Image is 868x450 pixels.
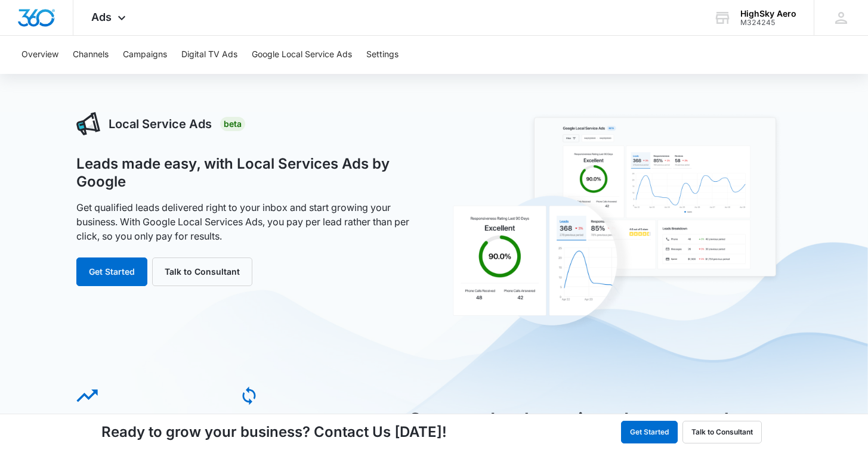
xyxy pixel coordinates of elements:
[73,36,109,74] button: Channels
[91,11,112,23] span: Ads
[621,421,678,443] button: Get Started
[152,257,252,286] button: Talk to Consultant
[682,421,762,443] button: Talk to Consultant
[220,117,245,131] div: Beta
[76,155,421,191] h1: Leads made easy, with Local Services Ads by Google
[101,421,447,443] h4: Ready to grow your business? Contact Us [DATE]!
[740,18,796,27] div: account id
[181,36,237,74] button: Digital TV Ads
[76,257,147,286] button: Get Started
[366,36,399,74] button: Settings
[740,9,796,18] div: account name
[76,200,421,243] p: Get qualified leads delivered right to your inbox and start growing your business. With Google Lo...
[252,36,352,74] button: Google Local Service Ads
[21,36,58,74] button: Overview
[109,115,212,133] h3: Local Service Ads
[123,36,167,74] button: Campaigns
